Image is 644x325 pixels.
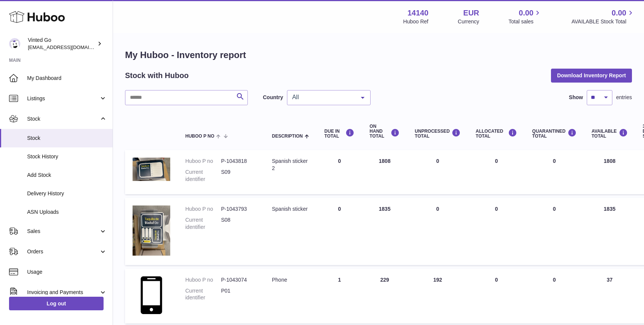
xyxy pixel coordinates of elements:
div: Spanish sticker [272,205,309,213]
dd: P01 [221,287,257,302]
label: Country [263,94,283,101]
span: Usage [27,268,107,276]
div: Currency [458,18,479,25]
img: product image [133,158,170,181]
button: Download Inventory Report [551,69,632,82]
span: 0.00 [612,8,626,18]
td: 0 [317,150,362,194]
span: Stock [27,135,107,142]
img: product image [133,276,170,314]
div: Huboo Ref [403,18,429,25]
td: 1808 [584,150,635,194]
td: 37 [584,269,635,323]
h1: My Huboo - Inventory report [125,49,632,61]
td: 0 [317,198,362,265]
span: Invoicing and Payments [27,289,99,296]
strong: 14140 [407,8,429,18]
span: 0 [553,277,556,283]
span: Add Stock [27,172,107,179]
td: 0 [407,150,468,194]
td: 229 [362,269,407,323]
span: entries [616,94,632,101]
img: giedre.bartusyte@vinted.com [9,38,20,49]
td: 1 [317,269,362,323]
td: 0 [468,150,525,194]
td: 1835 [584,198,635,265]
dt: Current identifier [185,287,221,302]
span: ASN Uploads [27,208,107,216]
span: Listings [27,95,99,102]
dd: P-1043793 [221,205,257,213]
a: 0.00 AVAILABLE Stock Total [571,8,635,25]
span: Delivery History [27,190,107,197]
h2: Stock with Huboo [125,71,189,81]
td: 0 [468,198,525,265]
dd: S09 [221,169,257,183]
div: AVAILABLE Total [592,129,628,139]
span: 0 [553,158,556,164]
strong: EUR [463,8,479,18]
span: Description [272,134,303,139]
span: Sales [27,228,99,235]
div: ALLOCATED Total [476,129,517,139]
span: Stock History [27,153,107,160]
td: 0 [468,269,525,323]
span: 0.00 [519,8,534,18]
span: 0 [553,206,556,212]
td: 1835 [362,198,407,265]
dt: Huboo P no [185,158,221,165]
span: My Dashboard [27,75,107,82]
span: Huboo P no [185,134,214,139]
span: All [290,94,355,101]
dd: P-1043074 [221,276,257,284]
div: Phone [272,276,309,284]
span: Stock [27,115,99,123]
div: QUARANTINED Total [532,129,577,139]
div: Vinted Go [28,37,96,51]
td: 1808 [362,150,407,194]
dd: P-1043818 [221,158,257,165]
a: 0.00 Total sales [508,8,542,25]
td: 0 [407,198,468,265]
label: Show [569,94,583,101]
span: Total sales [508,18,542,25]
dt: Huboo P no [185,276,221,284]
a: Log out [9,297,104,310]
dt: Current identifier [185,169,221,183]
dd: S08 [221,216,257,231]
dt: Huboo P no [185,205,221,213]
img: product image [133,205,170,256]
span: Orders [27,248,99,255]
div: ON HAND Total [369,124,400,139]
span: [EMAIL_ADDRESS][DOMAIN_NAME] [28,44,111,50]
span: AVAILABLE Stock Total [571,18,635,25]
div: DUE IN TOTAL [324,129,354,139]
div: UNPROCESSED Total [415,129,461,139]
div: Spanish sticker 2 [272,158,309,172]
dt: Current identifier [185,216,221,231]
td: 192 [407,269,468,323]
